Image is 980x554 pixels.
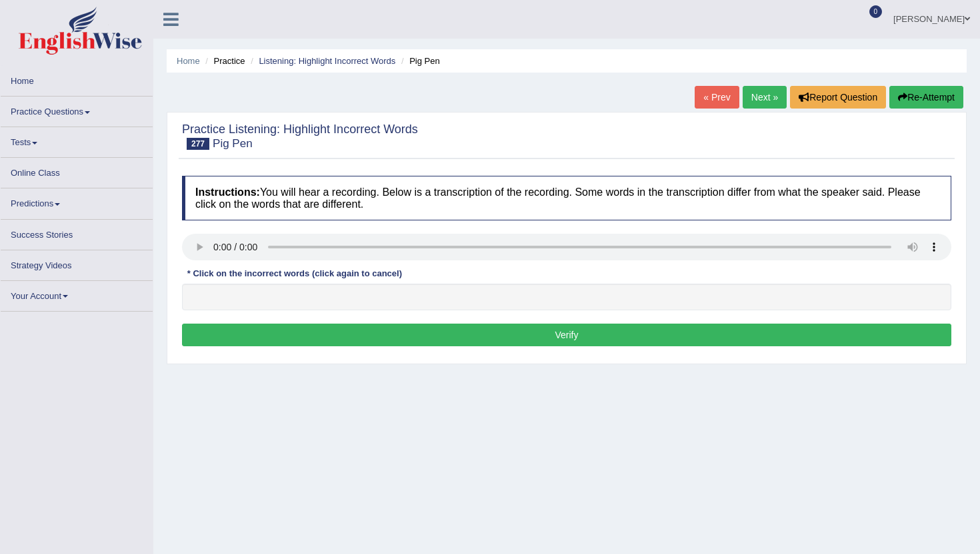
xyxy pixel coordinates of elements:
[182,267,407,280] div: * Click on the incorrect words (click again to cancel)
[187,138,209,150] span: 277
[182,123,418,150] h2: Practice Listening: Highlight Incorrect Words
[1,220,153,246] a: Success Stories
[790,86,886,109] button: Report Question
[202,55,245,67] li: Practice
[259,56,395,66] a: Listening: Highlight Incorrect Words
[1,158,153,184] a: Online Class
[695,86,739,109] a: « Prev
[743,86,787,109] a: Next »
[1,188,153,214] a: Predictions
[1,127,153,153] a: Tests
[398,55,440,67] li: Pig Pen
[1,97,153,123] a: Practice Questions
[182,324,951,346] button: Verify
[213,137,253,150] small: Pig Pen
[1,250,153,276] a: Strategy Videos
[195,186,260,198] b: Instructions:
[182,176,951,220] h4: You will hear a recording. Below is a transcription of the recording. Some words in the transcrip...
[889,86,963,109] button: Re-Attempt
[869,5,883,18] span: 0
[1,281,153,307] a: Your Account
[1,66,153,92] a: Home
[177,56,200,66] a: Home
